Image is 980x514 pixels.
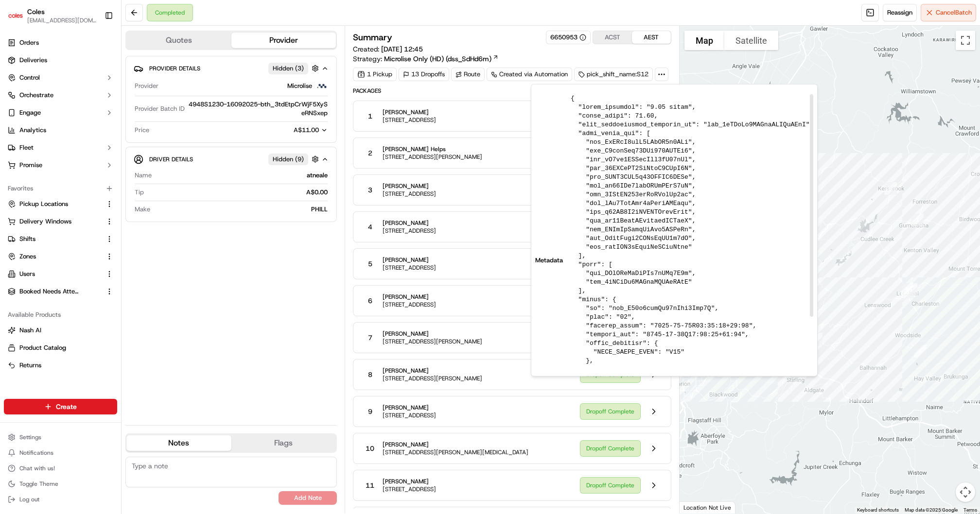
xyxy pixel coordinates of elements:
[910,341,930,361] div: 4
[353,68,397,81] div: 1 Pickup
[905,507,958,513] span: Map data ©2025 Google
[383,227,436,235] span: [STREET_ADDRESS]
[883,4,917,21] button: Reassign
[4,35,117,51] a: Orders
[550,33,586,42] button: 6650953
[4,214,117,229] button: Delivery Windows
[632,31,671,44] button: AEST
[8,200,102,208] a: Pickup Locations
[368,333,372,343] span: 7
[154,205,328,214] div: PHILL
[383,264,436,272] span: [STREET_ADDRESS]
[19,56,47,65] span: Deliveries
[487,68,572,81] a: Created via Automation
[10,142,17,150] div: 📗
[316,80,328,92] img: microlise_logo.jpeg
[4,157,117,173] button: Promise
[368,222,372,232] span: 4
[384,54,499,64] a: Microlise Only (HD) (dss_SdHd6m)
[368,185,372,195] span: 3
[936,8,972,17] span: Cancel Batch
[19,326,41,335] span: Nash AI
[8,326,113,335] a: Nash AI
[4,323,117,338] button: Nash AI
[381,45,423,53] span: [DATE] 12:45
[8,287,102,296] a: Booked Needs Attention
[134,151,329,167] button: Driver DetailsHidden (9)
[19,449,53,457] span: Notifications
[4,358,117,373] button: Returns
[901,279,921,300] div: 5
[19,38,39,47] span: Orders
[368,148,372,158] span: 2
[353,44,423,54] span: Created:
[451,68,485,81] a: Route
[33,93,159,103] div: Start new chat
[880,178,901,199] div: 8
[4,52,117,68] a: Deliveries
[273,155,304,164] span: Hidden ( 9 )
[19,126,46,135] span: Analytics
[383,330,482,338] span: [PERSON_NAME]
[368,111,372,121] span: 1
[135,188,144,197] span: Tip
[4,284,117,299] button: Booked Needs Attention
[231,33,336,48] button: Provider
[680,501,735,514] div: Location Not Live
[383,256,436,264] span: [PERSON_NAME]
[19,143,34,152] span: Fleet
[149,65,200,72] span: Provider Details
[383,478,436,485] span: [PERSON_NAME]
[273,64,304,73] span: Hidden ( 3 )
[19,287,81,296] span: Booked Needs Attention
[383,367,482,375] span: [PERSON_NAME]
[294,126,319,134] span: A$11.00
[4,70,117,86] button: Control
[368,296,372,306] span: 6
[921,4,976,21] button: CancelBatch
[682,501,714,514] a: Open this area in Google Maps (opens a new window)
[574,68,653,81] div: pick_shift_name:S12
[69,164,118,172] a: Powered byPylon
[383,116,436,124] span: [STREET_ADDRESS]
[25,63,175,73] input: Got a question? Start typing here...
[135,104,185,113] span: Provider Batch ID
[8,217,102,226] a: Delivery Windows
[56,402,77,411] span: Create
[19,270,35,278] span: Users
[4,399,117,414] button: Create
[963,507,977,513] a: Terms (opens in new tab)
[19,108,41,117] span: Engage
[148,188,328,197] div: A$0.00
[383,219,436,227] span: [PERSON_NAME]
[4,196,117,212] button: Pickup Locations
[956,482,975,502] button: Map camera controls
[78,137,160,154] a: 💻API Documentation
[724,31,778,50] button: Show satellite imagery
[366,444,374,453] span: 10
[19,235,35,243] span: Shifts
[8,8,23,23] img: Coles
[383,190,436,198] span: [STREET_ADDRESS]
[8,361,113,370] a: Returns
[956,31,975,50] button: Toggle fullscreen view
[4,477,117,491] button: Toggle Theme
[8,252,102,261] a: Zones
[4,140,117,155] button: Fleet
[4,340,117,356] button: Product Catalog
[4,4,101,27] button: ColesColes[EMAIL_ADDRESS][DOMAIN_NAME]
[353,54,499,64] div: Strategy:
[242,126,328,135] button: A$11.00
[857,507,899,514] button: Keyboard shortcuts
[156,171,328,180] div: atneale
[6,137,78,154] a: 📗Knowledge Base
[383,441,528,448] span: [PERSON_NAME]
[10,10,29,29] img: Nash
[19,464,55,472] span: Chat with us!
[383,153,482,161] span: [STREET_ADDRESS][PERSON_NAME]
[134,60,329,76] button: Provider DetailsHidden (3)
[27,7,45,17] button: Coles
[8,235,102,243] a: Shifts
